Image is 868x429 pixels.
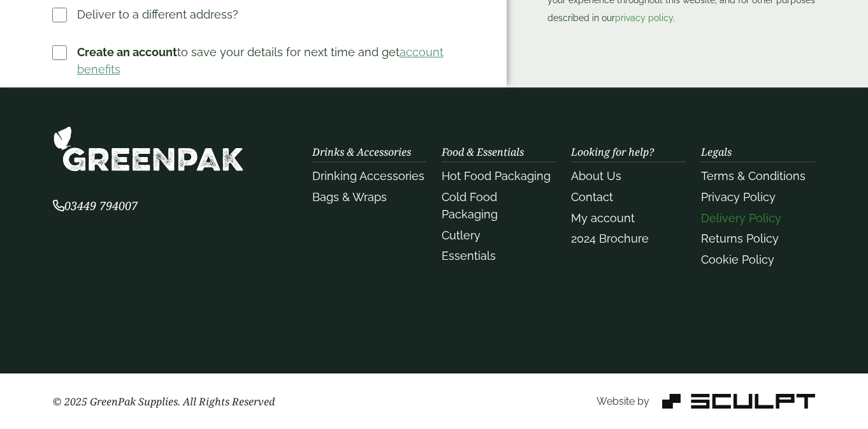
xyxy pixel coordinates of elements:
a: account benefits [77,45,444,76]
p: © 2025 GreenPak Supplies. All Rights Reserved [53,394,297,409]
p: to save your details for next time and get [77,43,466,78]
img: GreenPak Supplies [53,126,244,172]
a: Delivery Policy [701,211,781,225]
a: 03449 794007 [53,200,138,213]
p: Deliver to a different address? [77,6,238,23]
a: Contact [571,190,613,204]
a: Returns Policy [701,232,779,245]
a: 2024 Brochure [571,232,649,245]
strong: Create an account [77,45,177,59]
a: My account [571,211,635,225]
a: privacy policy [615,13,673,23]
a: Cookie Policy [701,253,774,266]
a: Bags & Wraps [312,190,387,204]
a: Terms & Conditions [701,169,806,183]
a: Cutlery [442,229,481,242]
a: Privacy Policy [701,190,776,204]
span: 03449 794007 [53,198,138,213]
a: About Us [571,169,621,183]
span: Website by [597,395,649,407]
a: Hot Food Packaging [442,169,551,183]
img: Sculpt [662,394,815,409]
a: Cold Food Packaging [442,190,498,221]
a: Drinking Accessories [312,169,424,183]
a: Essentials [442,249,496,262]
